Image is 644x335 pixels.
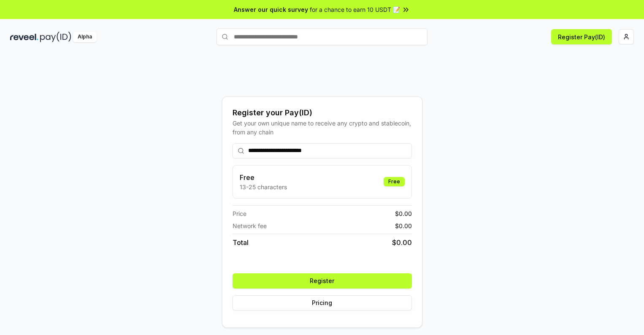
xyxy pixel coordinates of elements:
[384,177,405,186] div: Free
[233,119,412,136] div: Get your own unique name to receive any crypto and stablecoin, from any chain
[73,32,97,42] div: Alpha
[233,209,246,218] span: Price
[234,5,308,14] span: Answer our quick survey
[40,32,71,42] img: pay_id
[10,32,38,42] img: reveel_dark
[233,273,412,289] button: Register
[551,29,612,44] button: Register Pay(ID)
[233,107,412,119] div: Register your Pay(ID)
[233,295,412,310] button: Pricing
[395,209,412,218] span: $ 0.00
[233,237,249,248] span: Total
[240,172,287,182] h3: Free
[310,5,400,14] span: for a chance to earn 10 USDT 📝
[395,221,412,230] span: $ 0.00
[233,221,267,230] span: Network fee
[240,182,287,191] p: 13-25 characters
[392,237,412,248] span: $ 0.00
